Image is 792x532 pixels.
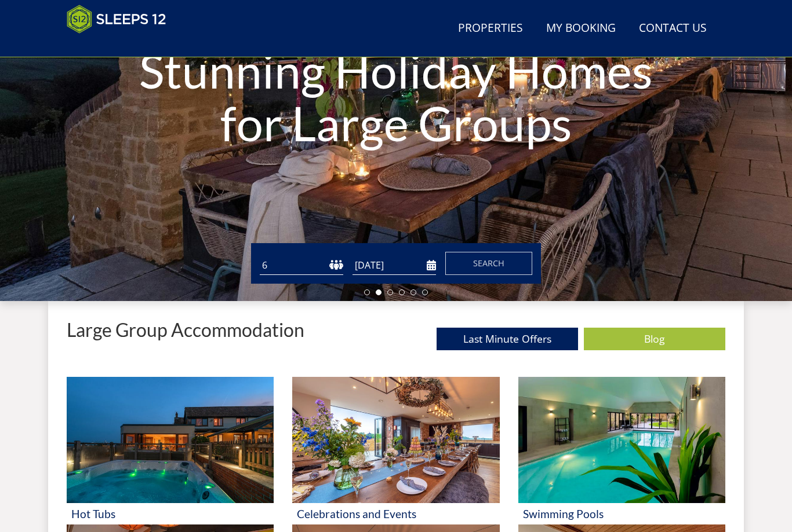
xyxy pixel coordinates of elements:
[292,377,499,524] a: 'Celebrations and Events' - Large Group Accommodation Holiday Ideas Celebrations and Events
[67,377,274,503] img: 'Hot Tubs' - Large Group Accommodation Holiday Ideas
[473,258,504,269] span: Search
[67,5,166,34] img: Sleeps 12
[584,328,725,350] a: Blog
[518,377,725,503] img: 'Swimming Pools' - Large Group Accommodation Holiday Ideas
[453,16,528,42] a: Properties
[634,16,711,42] a: Contact Us
[542,16,620,42] a: My Booking
[437,328,578,350] a: Last Minute Offers
[292,377,499,503] img: 'Celebrations and Events' - Large Group Accommodation Holiday Ideas
[119,21,673,171] h1: Stunning Holiday Homes for Large Groups
[523,508,721,520] h3: Swimming Pools
[445,252,532,275] button: Search
[67,320,304,340] p: Large Group Accommodation
[518,377,725,524] a: 'Swimming Pools' - Large Group Accommodation Holiday Ideas Swimming Pools
[297,508,495,520] h3: Celebrations and Events
[67,377,274,524] a: 'Hot Tubs' - Large Group Accommodation Holiday Ideas Hot Tubs
[61,41,183,50] iframe: Customer reviews powered by Trustpilot
[71,508,269,520] h3: Hot Tubs
[353,256,436,275] input: Arrival Date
